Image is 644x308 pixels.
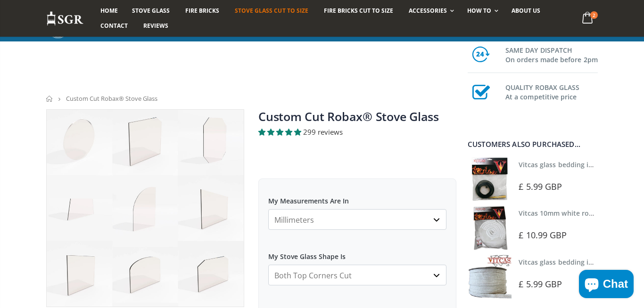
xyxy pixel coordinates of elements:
a: Custom Cut Robax® Stove Glass [258,108,439,124]
h3: SAME DAY DISPATCH On orders made before 2pm [505,44,598,65]
img: Stove Glass Replacement [46,11,84,26]
a: Stove Glass Cut To Size [228,3,315,18]
a: 2 [578,9,598,28]
span: 299 reviews [303,127,343,137]
img: Vitcas stove glass bedding in tape [468,157,512,201]
h3: QUALITY ROBAX GLASS At a competitive price [505,81,598,102]
div: Customers also purchased... [468,141,598,148]
span: Stove Glass Cut To Size [235,7,308,15]
a: Stove Glass [125,3,177,18]
span: £ 5.99 GBP [519,181,562,192]
label: My Stove Glass Shape Is [268,244,446,261]
span: Contact [100,22,128,30]
a: How To [460,3,503,18]
span: Stove Glass [132,7,170,15]
a: Home [93,3,125,18]
span: About us [512,7,540,15]
span: How To [467,7,491,15]
span: Home [100,7,118,15]
span: 2 [590,11,598,19]
a: Home [46,96,53,102]
inbox-online-store-chat: Shopify online store chat [576,270,636,300]
a: Contact [93,18,135,33]
label: My Measurements Are In [268,188,446,205]
span: Fire Bricks [185,7,219,15]
span: Custom Cut Robax® Stove Glass [66,94,157,103]
span: Fire Bricks Cut To Size [324,7,393,15]
span: Reviews [143,22,168,30]
span: 4.94 stars [258,127,303,137]
a: Fire Bricks Cut To Size [317,3,400,18]
a: Reviews [136,18,175,33]
span: £ 5.99 GBP [519,278,562,290]
img: Vitcas stove glass bedding in tape [468,255,512,299]
a: About us [504,3,547,18]
a: Fire Bricks [178,3,226,18]
img: Vitcas white rope, glue and gloves kit 10mm [468,206,512,250]
span: Accessories [409,7,447,15]
a: Accessories [402,3,459,18]
span: £ 10.99 GBP [519,229,567,241]
img: stove_glass_made_to_measure_800x_crop_center.jpg [47,110,244,307]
